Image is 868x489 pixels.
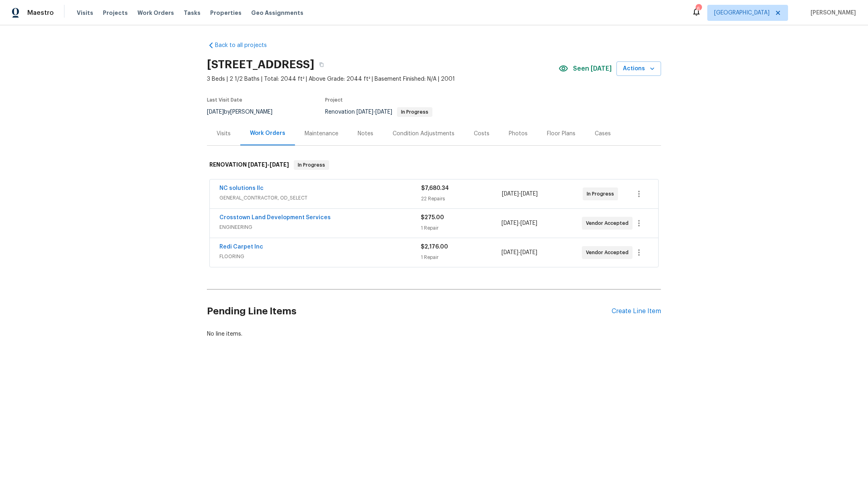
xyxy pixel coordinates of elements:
span: - [356,109,392,115]
span: [DATE] [248,162,267,167]
span: [DATE] [521,191,538,197]
div: No line items. [207,330,661,338]
div: 1 Repair [421,224,501,232]
span: Last Visit Date [207,98,242,102]
h2: Pending Line Items [207,293,612,330]
span: GENERAL_CONTRACTOR, OD_SELECT [219,194,421,202]
span: $2,176.00 [421,244,448,250]
div: Create Line Item [612,308,661,315]
button: Copy Address [314,57,329,72]
div: 22 Repairs [421,195,502,203]
span: - [502,219,537,227]
span: [GEOGRAPHIC_DATA] [714,9,770,17]
div: Photos [509,130,528,138]
span: - [502,190,538,198]
span: Seen [DATE] [573,65,612,73]
span: ENGINEERING [219,223,421,231]
div: Notes [358,130,373,138]
span: $275.00 [421,215,444,220]
span: Maestro [27,9,54,17]
span: Projects [103,9,128,17]
span: [DATE] [207,109,224,115]
span: - [502,249,537,257]
span: Tasks [184,10,201,16]
span: In Progress [295,161,328,169]
span: Work Orders [137,9,174,17]
div: Visits [217,130,231,138]
span: Visits [77,9,93,17]
span: Renovation [325,109,432,115]
span: [DATE] [520,220,537,226]
span: [DATE] [375,109,392,115]
span: [DATE] [270,162,289,167]
span: 3 Beds | 2 1/2 Baths | Total: 2044 ft² | Above Grade: 2044 ft² | Basement Finished: N/A | 2001 [207,75,559,83]
div: RENOVATION [DATE]-[DATE]In Progress [207,152,661,178]
span: In Progress [398,110,432,114]
div: 1 Repair [421,253,501,261]
span: [DATE] [502,250,518,255]
a: NC solutions llc [219,185,264,191]
div: 6 [696,5,701,13]
div: Cases [595,130,611,138]
div: Costs [474,130,489,138]
a: Back to all projects [207,41,284,49]
span: Vendor Accepted [586,249,632,257]
span: FLOORING [219,253,421,261]
a: Crosstown Land Development Services [219,215,331,220]
span: Project [325,98,343,102]
span: [DATE] [502,220,518,226]
span: [DATE] [356,109,373,115]
h6: RENOVATION [209,160,289,170]
h2: [STREET_ADDRESS] [207,61,314,69]
span: [DATE] [520,250,537,255]
div: Floor Plans [547,130,575,138]
div: Condition Adjustments [393,130,454,138]
span: [PERSON_NAME] [807,9,856,17]
div: by [PERSON_NAME] [207,107,282,117]
span: $7,680.34 [421,185,449,191]
span: [DATE] [502,191,519,197]
span: Actions [623,64,655,74]
div: Maintenance [305,130,338,138]
a: Redi Carpet Inc [219,244,263,250]
div: Work Orders [250,129,285,137]
span: Geo Assignments [251,9,303,17]
span: In Progress [587,190,617,198]
span: - [248,162,289,167]
span: Properties [210,9,242,17]
span: Vendor Accepted [586,219,632,227]
button: Actions [616,61,661,76]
